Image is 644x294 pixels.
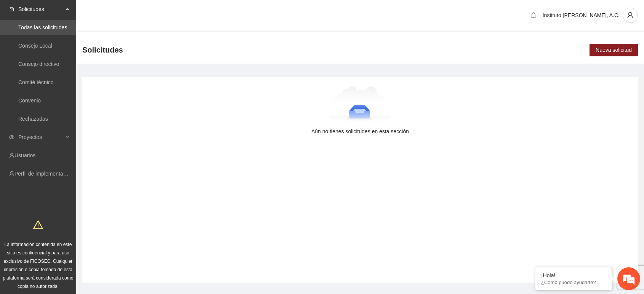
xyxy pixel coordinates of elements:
span: Solicitudes [82,44,123,56]
button: bell [527,9,540,21]
img: Aún no tienes solicitudes en esta sección [329,86,391,124]
a: Perfil de implementadora [14,171,74,177]
span: eye [9,134,14,140]
a: Usuarios [14,152,35,158]
a: Rechazadas [18,116,48,122]
span: Proyectos [18,129,63,145]
a: Consejo directivo [18,61,59,67]
p: ¿Cómo puedo ayudarte? [541,280,606,285]
a: Convenio [18,97,41,104]
span: Instituto [PERSON_NAME], A.C. [543,12,620,18]
div: Aún no tienes solicitudes en esta sección [95,127,626,136]
span: Nueva solicitud [596,46,632,54]
span: bell [528,12,539,18]
span: warning [33,220,43,230]
a: Todas las solicitudes [18,24,67,30]
span: inbox [9,6,14,12]
a: Consejo Local [18,43,52,49]
a: Comité técnico [18,79,54,85]
span: Solicitudes [18,2,63,17]
button: Nueva solicitud [590,44,638,56]
div: ¡Hola! [541,272,606,278]
span: La información contenida en este sitio es confidencial y para uso exclusivo de FICOSEC. Cualquier... [3,242,74,289]
span: user [623,12,638,19]
button: user [623,8,638,23]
